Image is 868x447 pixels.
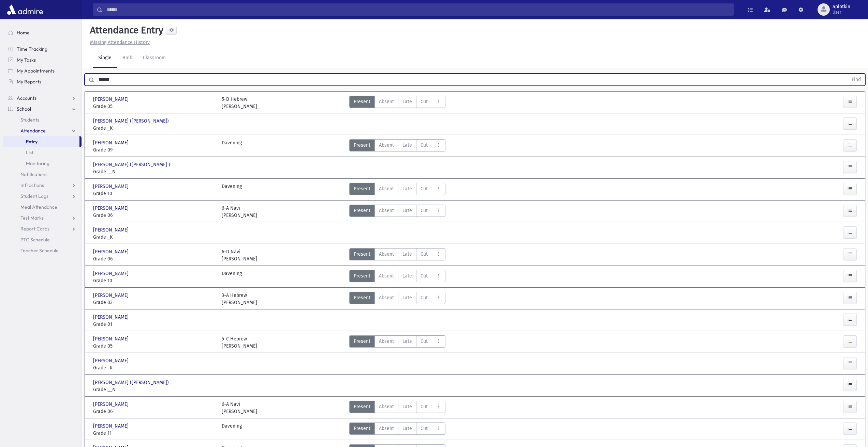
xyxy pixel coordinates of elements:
div: AttTypes [349,139,445,154]
span: My Tasks [17,57,36,63]
img: AdmirePro [5,3,45,16]
span: Grade 06 [93,408,215,415]
span: [PERSON_NAME] [93,226,130,234]
span: Late [402,272,412,280]
span: Present [354,185,370,192]
div: Davening [222,183,242,197]
a: Home [3,27,82,38]
span: Present [354,142,370,149]
span: Present [354,294,370,301]
div: Davening [222,139,242,154]
span: My Appointments [17,68,55,74]
span: Grade _K [93,125,215,132]
a: Student Logs [3,191,82,202]
div: Davening [222,422,242,437]
a: Accounts [3,93,82,103]
span: Monitoring [26,160,49,166]
span: Grade 01 [93,321,215,328]
span: [PERSON_NAME] [93,183,130,190]
span: Grade 09 [93,146,215,154]
span: Test Marks [20,215,44,221]
span: Late [402,207,412,214]
span: Teacher Schedule [20,248,59,254]
span: Grade __N [93,168,215,175]
span: [PERSON_NAME] ([PERSON_NAME]) [93,117,170,125]
span: [PERSON_NAME] ([PERSON_NAME]) [93,379,170,386]
a: Single [93,49,117,68]
span: My Reports [17,79,41,85]
div: AttTypes [349,96,445,110]
span: [PERSON_NAME] [93,248,130,255]
a: Students [3,114,82,125]
span: Late [402,185,412,192]
div: 5-B Hebrew [PERSON_NAME] [222,96,257,110]
span: Cut [421,142,428,149]
span: [PERSON_NAME] [93,357,130,364]
a: Test Marks [3,212,82,223]
input: Search [103,3,734,16]
span: Grade 11 [93,430,215,437]
div: AttTypes [349,270,445,284]
span: Present [354,425,370,432]
span: [PERSON_NAME] [93,205,130,212]
span: Present [354,403,370,410]
span: [PERSON_NAME] [93,292,130,299]
span: Late [402,425,412,432]
a: Meal Attendance [3,202,82,212]
div: Davening [222,270,242,284]
span: Grade 05 [93,103,215,110]
span: PTC Schedule [20,237,50,243]
a: Teacher Schedule [3,245,82,256]
div: 6-A Navi [PERSON_NAME] [222,205,257,219]
a: Bulk [117,49,137,68]
span: Present [354,338,370,345]
span: Grade __N [93,386,215,393]
span: User [833,10,850,15]
span: Cut [421,272,428,280]
div: AttTypes [349,205,445,219]
span: Absent [379,294,394,301]
span: Accounts [17,95,36,101]
span: Grade 10 [93,277,215,284]
a: My Appointments [3,65,82,76]
span: Present [354,251,370,258]
span: [PERSON_NAME] [93,270,130,277]
span: Meal Attendance [20,204,57,210]
span: Cut [421,185,428,192]
a: School [3,103,82,114]
span: [PERSON_NAME] [93,401,130,408]
span: Entry [26,139,38,145]
span: School [17,106,31,112]
span: Grade _K [93,234,215,241]
div: 5-C Hebrew [PERSON_NAME] [222,335,257,350]
span: Cut [421,403,428,410]
h5: Attendance Entry [87,25,163,36]
span: Cut [421,338,428,345]
span: Present [354,98,370,105]
span: Cut [421,425,428,432]
a: Report Cards [3,223,82,234]
u: Missing Attendance History [90,39,150,45]
a: Time Tracking [3,44,82,54]
a: Notifications [3,169,82,180]
span: aplotkin [833,4,850,10]
a: Entry [3,136,79,147]
span: Report Cards [20,226,49,232]
span: Absent [379,185,394,192]
span: Grade 06 [93,255,215,262]
span: Present [354,207,370,214]
span: Absent [379,338,394,345]
span: Absent [379,272,394,280]
span: Cut [421,207,428,214]
span: Grade 05 [93,342,215,350]
span: Late [402,403,412,410]
span: Late [402,98,412,105]
span: Late [402,294,412,301]
a: My Tasks [3,54,82,65]
span: Grade 06 [93,212,215,219]
span: Cut [421,251,428,258]
a: My Reports [3,76,82,87]
span: Grade 10 [93,190,215,197]
a: PTC Schedule [3,234,82,245]
span: Absent [379,403,394,410]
